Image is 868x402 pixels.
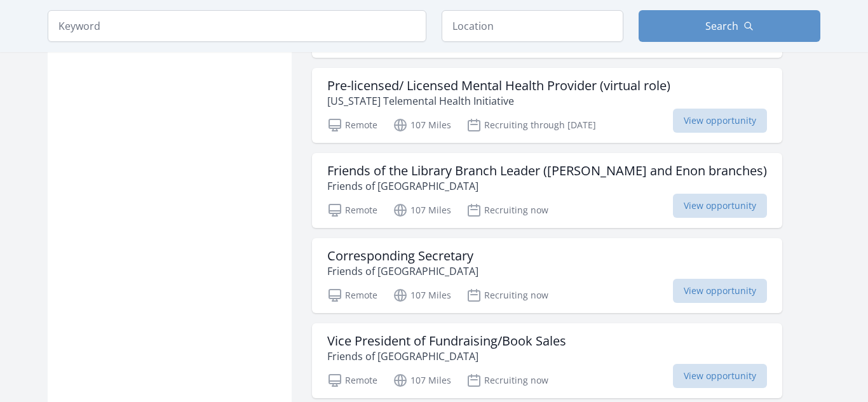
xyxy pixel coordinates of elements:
a: Corresponding Secretary Friends of [GEOGRAPHIC_DATA] Remote 107 Miles Recruiting now View opportu... [312,238,782,313]
input: Location [442,10,623,42]
p: Remote [327,203,377,218]
span: View opportunity [673,109,767,133]
p: 107 Miles [393,373,451,388]
p: Friends of [GEOGRAPHIC_DATA] [327,349,566,364]
h3: Friends of the Library Branch Leader ([PERSON_NAME] and Enon branches) [327,163,767,178]
span: View opportunity [673,194,767,218]
a: Pre-licensed/ Licensed Mental Health Provider (virtual role) [US_STATE] Telemental Health Initiat... [312,68,782,143]
p: 107 Miles [393,203,451,218]
a: Friends of the Library Branch Leader ([PERSON_NAME] and Enon branches) Friends of [GEOGRAPHIC_DAT... [312,153,782,228]
p: Recruiting now [466,373,548,388]
p: [US_STATE] Telemental Health Initiative [327,93,670,109]
p: Friends of [GEOGRAPHIC_DATA] [327,264,478,279]
p: Recruiting now [466,288,548,303]
span: Search [705,18,738,34]
a: Vice President of Fundraising/Book Sales Friends of [GEOGRAPHIC_DATA] Remote 107 Miles Recruiting... [312,323,782,398]
p: Friends of [GEOGRAPHIC_DATA] [327,178,767,194]
button: Search [639,10,820,42]
h3: Corresponding Secretary [327,248,478,264]
p: 107 Miles [393,117,451,133]
p: 107 Miles [393,288,451,303]
p: Remote [327,288,377,303]
p: Recruiting through [DATE] [466,117,596,133]
p: Remote [327,117,377,133]
p: Remote [327,373,377,388]
span: View opportunity [673,279,767,303]
span: View opportunity [673,364,767,388]
input: Keyword [48,10,426,42]
h3: Vice President of Fundraising/Book Sales [327,333,566,349]
p: Recruiting now [466,203,548,218]
h3: Pre-licensed/ Licensed Mental Health Provider (virtual role) [327,78,670,93]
